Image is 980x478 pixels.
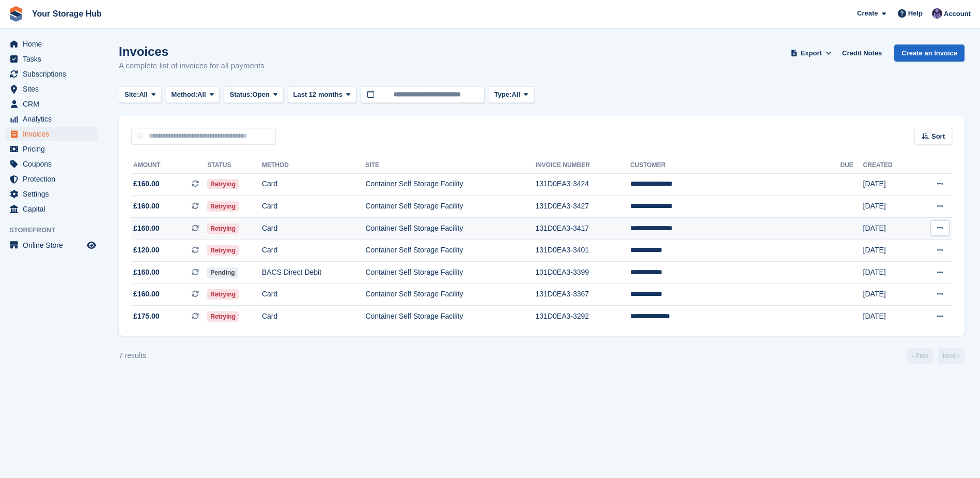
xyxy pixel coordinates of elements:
td: 131D0EA3-3417 [536,217,630,240]
a: menu [5,127,98,141]
span: £175.00 [133,311,160,322]
th: Due [840,157,863,174]
a: menu [5,172,98,186]
span: Retrying [207,179,239,189]
td: Card [262,217,365,240]
a: menu [5,187,98,201]
span: All [511,89,520,100]
span: Open [253,89,270,100]
td: Container Self Storage Facility [365,173,535,196]
span: Create [857,8,878,19]
td: Card [262,196,365,218]
span: Capital [23,202,85,216]
span: Retrying [207,223,239,234]
a: Next [938,348,965,364]
a: Create an Invoice [894,44,965,62]
th: Amount [131,157,207,174]
td: [DATE] [863,173,914,196]
span: Help [908,8,923,19]
button: Status: Open [224,86,283,103]
a: menu [5,52,98,66]
span: £120.00 [133,245,160,256]
td: [DATE] [863,217,914,240]
td: Card [262,240,365,262]
td: [DATE] [863,196,914,218]
nav: Page [905,348,967,364]
td: Container Self Storage Facility [365,262,535,284]
a: menu [5,97,98,111]
button: Last 12 months [288,86,356,103]
p: A complete list of invoices for all payments [119,60,265,72]
th: Method [262,157,365,174]
span: Invoices [23,127,85,141]
td: [DATE] [863,283,914,306]
span: £160.00 [133,201,160,212]
a: Your Storage Hub [28,5,106,22]
a: Previous [907,348,934,364]
span: Home [23,37,85,51]
h1: Invoices [119,44,265,58]
button: Type: All [489,86,534,103]
td: Card [262,306,365,327]
a: menu [5,157,98,171]
td: [DATE] [863,262,914,284]
th: Site [365,157,535,174]
span: Retrying [207,245,239,256]
a: menu [5,37,98,51]
img: stora-icon-8386f47178a22dfd0bd8f6a31ec36ba5ce8667c1dd55bd0f319d3a0aa187defe.svg [8,6,24,22]
span: £160.00 [133,289,160,300]
a: menu [5,67,98,81]
span: Analytics [23,112,85,126]
span: Sites [23,82,85,96]
span: Sort [931,131,945,142]
td: Container Self Storage Facility [365,306,535,327]
span: Type: [494,89,512,100]
a: Preview store [85,239,98,251]
span: Coupons [23,157,85,171]
div: 7 results [119,350,146,361]
td: Container Self Storage Facility [365,196,535,218]
span: £160.00 [133,223,160,234]
span: Pricing [23,142,85,156]
a: menu [5,142,98,156]
td: 131D0EA3-3424 [536,173,630,196]
a: menu [5,82,98,96]
th: Status [207,157,262,174]
span: Subscriptions [23,67,85,81]
th: Invoice Number [536,157,630,174]
span: Export [801,48,822,58]
span: Retrying [207,201,239,212]
img: Liam Beddard [932,8,942,19]
button: Site: All [119,86,162,103]
button: Method: All [166,86,220,103]
span: Online Store [23,238,85,252]
span: Status: [229,89,252,100]
td: [DATE] [863,306,914,327]
td: Card [262,173,365,196]
span: Settings [23,187,85,201]
span: £160.00 [133,178,160,189]
td: 131D0EA3-3399 [536,262,630,284]
span: Last 12 months [293,89,343,100]
button: Export [788,44,834,62]
td: [DATE] [863,240,914,262]
a: menu [5,238,98,252]
td: BACS Direct Debit [262,262,365,284]
td: Container Self Storage Facility [365,217,535,240]
a: menu [5,202,98,216]
span: Protection [23,172,85,186]
span: Account [944,9,971,19]
th: Customer [630,157,841,174]
span: All [197,89,206,100]
a: menu [5,112,98,126]
td: 131D0EA3-3427 [536,196,630,218]
span: All [139,89,148,100]
td: 131D0EA3-3292 [536,306,630,327]
span: £160.00 [133,267,160,278]
span: Retrying [207,311,239,322]
td: 131D0EA3-3367 [536,283,630,306]
td: 131D0EA3-3401 [536,240,630,262]
span: Tasks [23,52,85,66]
td: Container Self Storage Facility [365,283,535,306]
span: Pending [207,267,238,278]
